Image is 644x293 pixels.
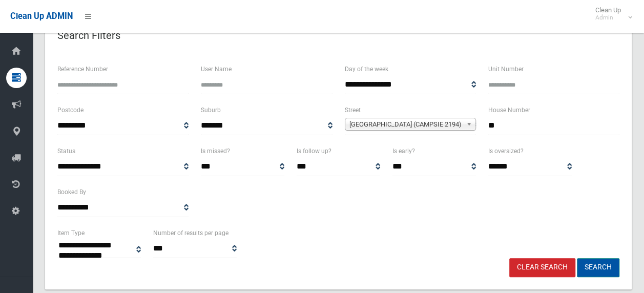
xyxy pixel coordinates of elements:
label: Booked By [57,186,86,198]
label: Postcode [57,104,84,116]
label: Day of the week [345,64,388,75]
label: Status [57,145,75,157]
label: Is oversized? [488,145,524,157]
label: User Name [201,64,232,75]
span: [GEOGRAPHIC_DATA] (CAMPSIE 2194) [349,118,462,131]
label: Street [345,104,361,116]
label: Suburb [201,104,221,116]
label: House Number [488,104,530,116]
label: Is missed? [201,145,230,157]
small: Admin [595,14,621,22]
a: Clear Search [509,258,575,277]
label: Number of results per page [153,227,228,239]
label: Is early? [392,145,415,157]
span: Clean Up ADMIN [10,11,73,21]
span: Clean Up [590,6,631,22]
header: Search Filters [45,26,133,46]
label: Item Type [57,227,85,239]
label: Unit Number [488,64,524,75]
label: Reference Number [57,64,108,75]
button: Search [577,258,619,277]
label: Is follow up? [297,145,331,157]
